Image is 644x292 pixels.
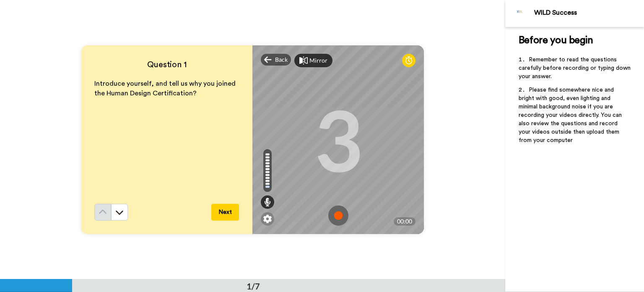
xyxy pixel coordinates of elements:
div: Mirror [309,56,327,65]
div: 1/7 [233,280,273,292]
span: Back [275,55,288,64]
div: WILD Success [534,9,644,17]
div: 3 [314,108,363,171]
span: Please find somewhere nice and bright with good, even lighting and minimal background noise if yo... [519,87,623,143]
div: Back [261,54,291,66]
img: ic_record_start.svg [328,205,348,226]
div: 00:00 [394,217,415,226]
h4: Question 1 [94,59,239,71]
img: Profile Image [510,3,530,24]
span: Introduce yourself, and tell us why you joined the Human Design Certification? [94,80,237,97]
img: ic_gear.svg [263,215,272,223]
span: Remember to read the questions carefully before recording or typing down your answer. [519,57,632,79]
button: Next [211,204,239,221]
span: Before you begin [519,35,593,45]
